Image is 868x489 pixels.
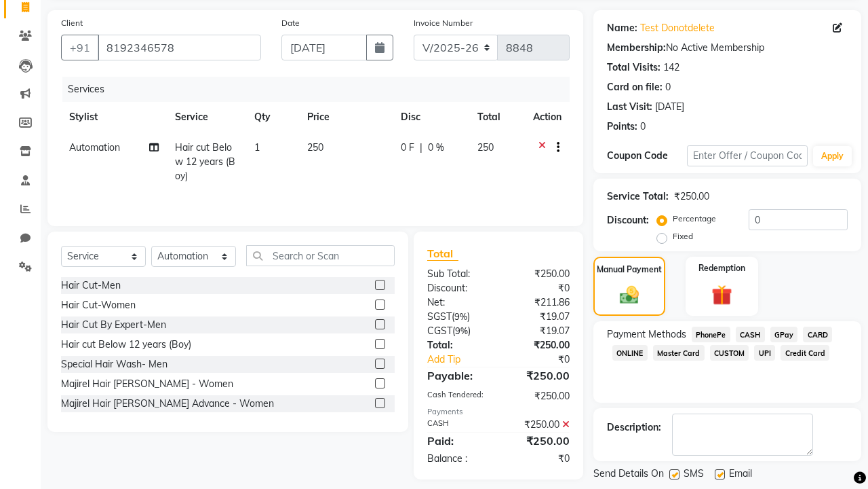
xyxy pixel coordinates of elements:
div: Hair Cut By Expert-Men [61,318,166,332]
div: 142 [663,60,679,75]
span: 250 [307,141,323,153]
span: 0 F [401,141,414,155]
span: SMS [684,467,704,484]
th: Disc [393,102,469,132]
div: ₹250.00 [498,389,580,403]
div: No Active Membership [607,41,848,55]
span: | [420,141,422,155]
div: Sub Total: [417,267,498,281]
span: Automation [69,141,120,153]
span: Send Details On [593,467,664,484]
div: Payments [427,406,570,418]
div: ₹250.00 [674,189,709,204]
div: Hair cut Below 12 years (Boy) [61,338,191,352]
span: Credit Card [781,345,829,361]
div: Services [62,77,580,102]
th: Price [299,102,393,132]
span: 250 [477,141,494,153]
div: Hair Cut-Men [61,278,121,293]
div: Paid: [417,433,498,449]
button: +91 [61,35,99,60]
span: Total [427,247,458,261]
div: Total: [417,338,498,352]
div: Net: [417,295,498,310]
div: Description: [607,420,661,435]
span: PhonePe [692,327,730,342]
div: 0 [665,80,671,94]
span: 9% [455,325,468,336]
span: 0 % [428,141,444,155]
div: ₹0 [498,281,580,295]
div: Special Hair Wash- Men [61,357,167,372]
div: Discount: [607,213,649,228]
span: Payment Methods [607,327,686,342]
span: Master Card [653,345,705,361]
a: Add Tip [417,352,512,367]
span: CUSTOM [710,345,749,361]
div: ( ) [417,324,498,338]
div: ( ) [417,310,498,324]
div: ₹0 [512,352,580,367]
div: ₹211.86 [498,295,580,310]
button: Apply [813,146,852,166]
div: ₹250.00 [498,338,580,352]
div: ₹250.00 [498,433,580,449]
img: _gift.svg [705,283,739,308]
span: CGST [427,325,452,337]
div: ₹19.07 [498,310,580,324]
div: Balance : [417,452,498,466]
th: Qty [246,102,299,132]
span: Hair cut Below 12 years (Boy) [175,141,235,182]
label: Manual Payment [597,264,662,276]
div: Cash Tendered: [417,389,498,403]
div: Points: [607,120,637,134]
span: ONLINE [612,345,648,361]
div: Majirel Hair [PERSON_NAME] Advance - Women [61,397,274,411]
label: Date [281,17,300,29]
div: Hair Cut-Women [61,298,136,312]
div: Majirel Hair [PERSON_NAME] - Women [61,377,233,391]
div: CASH [417,418,498,432]
div: [DATE] [655,100,684,114]
th: Stylist [61,102,167,132]
label: Invoice Number [414,17,473,29]
div: ₹0 [498,452,580,466]
input: Enter Offer / Coupon Code [687,145,808,166]
div: Membership: [607,41,666,55]
label: Percentage [673,213,716,225]
span: 9% [454,311,467,322]
div: ₹250.00 [498,367,580,384]
span: UPI [754,345,775,361]
div: Coupon Code [607,149,687,163]
div: Total Visits: [607,60,660,75]
div: Payable: [417,367,498,384]
div: ₹19.07 [498,324,580,338]
th: Service [167,102,246,132]
img: _cash.svg [614,284,646,306]
span: Email [729,467,752,484]
div: ₹250.00 [498,267,580,281]
th: Action [525,102,570,132]
input: Search by Name/Mobile/Email/Code [98,35,261,60]
div: 0 [640,120,646,134]
div: Discount: [417,281,498,295]
label: Fixed [673,230,693,242]
div: ₹250.00 [498,418,580,432]
span: SGST [427,310,452,323]
span: CARD [803,327,832,342]
div: Name: [607,21,637,35]
th: Total [469,102,525,132]
span: 1 [254,141,260,153]
div: Last Visit: [607,100,652,114]
span: GPay [770,327,798,342]
div: Service Total: [607,189,669,204]
span: CASH [736,327,765,342]
a: Test Donotdelete [640,21,715,35]
label: Redemption [698,262,745,274]
label: Client [61,17,83,29]
div: Card on file: [607,80,663,94]
input: Search or Scan [246,245,395,266]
